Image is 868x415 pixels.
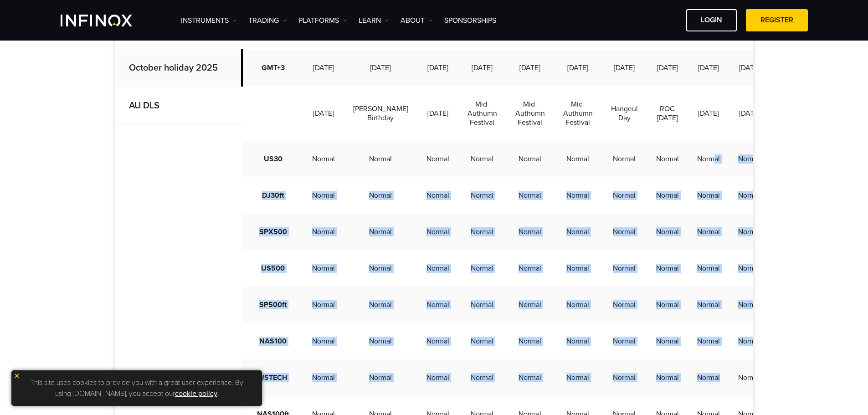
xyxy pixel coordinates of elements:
td: Normal [602,287,647,323]
td: Normal [554,177,602,214]
td: GMT+3 [243,50,303,86]
td: Normal [688,177,729,214]
td: Normal [602,250,647,287]
td: Normal [458,250,506,287]
td: Normal [602,214,647,250]
td: USTECH [243,359,303,396]
td: [DATE] [417,86,458,141]
td: [DATE] [688,86,729,141]
td: Normal [417,214,458,250]
a: TRADING [248,15,287,26]
td: Normal [458,141,506,177]
td: Normal [506,359,554,396]
td: Normal [506,287,554,323]
td: Normal [417,250,458,287]
td: SP500ft [243,287,303,323]
td: Normal [458,287,506,323]
td: Normal [303,214,344,250]
td: Hangeul Day [602,86,647,141]
td: [DATE] [647,50,688,86]
td: [DATE] [303,86,344,141]
a: REGISTER [746,9,808,31]
td: Normal [688,323,729,359]
td: Normal [647,214,688,250]
img: yellow close icon [14,373,20,379]
td: Normal [729,323,770,359]
td: [DATE] [417,50,458,86]
td: Normal [303,141,344,177]
td: SPX500 [243,214,303,250]
td: Normal [506,250,554,287]
td: [PERSON_NAME] Birthday [344,86,417,141]
td: Normal [344,141,417,177]
strong: October holiday 2025 [129,62,218,73]
td: Normal [458,323,506,359]
td: Normal [344,359,417,396]
a: ABOUT [401,15,433,26]
td: Normal [688,214,729,250]
td: Normal [344,177,417,214]
td: Normal [458,177,506,214]
td: Normal [506,141,554,177]
td: Normal [729,250,770,287]
td: Normal [417,323,458,359]
td: ROC [DATE] [647,86,688,141]
strong: AU DLS [129,100,159,111]
td: Normal [506,177,554,214]
td: Normal [647,323,688,359]
p: This site uses cookies to provide you with a great user experience. By using [DOMAIN_NAME], you a... [16,375,257,401]
td: Normal [344,250,417,287]
td: Normal [417,177,458,214]
a: SPONSORSHIPS [444,15,496,26]
td: Mid-Authumn Festival [458,86,506,141]
td: Normal [602,177,647,214]
td: Normal [688,250,729,287]
td: Mid-Authumn Festival [506,86,554,141]
td: Normal [647,250,688,287]
td: Normal [554,287,602,323]
td: Normal [303,359,344,396]
td: Normal [303,323,344,359]
td: [DATE] [729,86,770,141]
td: US500 [243,250,303,287]
td: Normal [554,214,602,250]
td: Normal [458,359,506,396]
td: Normal [344,287,417,323]
td: Normal [303,250,344,287]
td: Normal [602,359,647,396]
td: Normal [506,323,554,359]
td: Normal [729,141,770,177]
td: [DATE] [602,50,647,86]
td: Normal [554,359,602,396]
a: Learn [359,15,389,26]
td: Normal [647,359,688,396]
td: Normal [688,287,729,323]
td: NAS100 [243,323,303,359]
a: cookie policy [175,389,217,398]
td: Normal [554,250,602,287]
td: Normal [506,214,554,250]
td: US30 [243,141,303,177]
td: Mid-Authumn Festival [554,86,602,141]
td: Normal [554,323,602,359]
td: [DATE] [458,50,506,86]
td: Normal [729,359,770,396]
td: Normal [344,214,417,250]
td: Normal [303,287,344,323]
td: [DATE] [303,50,344,86]
td: [DATE] [688,50,729,86]
td: Normal [417,287,458,323]
td: [DATE] [729,50,770,86]
td: Normal [688,359,729,396]
td: Normal [458,214,506,250]
td: Normal [647,287,688,323]
td: Normal [417,359,458,396]
td: Normal [417,141,458,177]
td: Normal [647,141,688,177]
a: Instruments [181,15,237,26]
a: PLATFORMS [298,15,347,26]
td: Normal [602,141,647,177]
td: [DATE] [344,50,417,86]
a: LOGIN [686,9,737,31]
td: Normal [554,141,602,177]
